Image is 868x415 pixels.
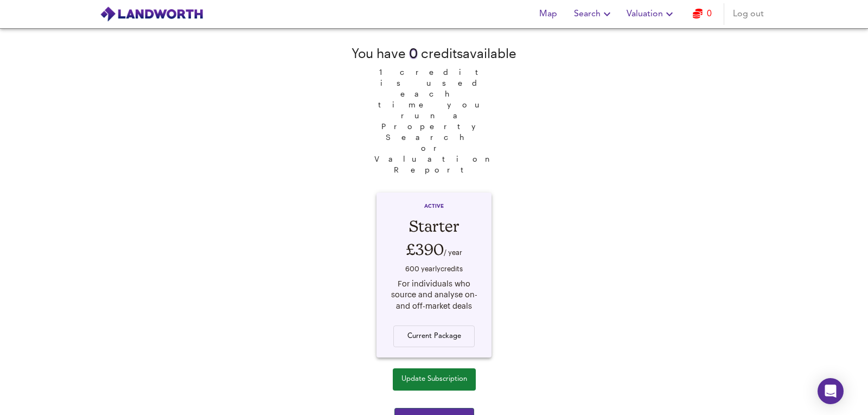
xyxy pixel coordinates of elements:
span: / year [444,248,462,256]
button: Log out [729,3,768,25]
div: ACTIVE [387,203,481,215]
button: 0 [685,3,719,25]
div: Open Intercom Messenger [818,378,844,404]
span: Log out [733,7,764,22]
span: 1 credit is used each time you run a Property Search or Valuation Report [369,62,499,175]
span: Valuation [627,7,676,22]
span: Update Subscription [401,373,467,386]
span: Map [535,7,561,22]
button: Valuation [622,3,680,25]
div: £390 [387,237,481,261]
div: 600 yearly credit s [387,261,481,278]
div: You have credit s available [352,44,516,62]
div: Starter [387,215,481,237]
a: 0 [693,7,712,22]
button: Map [531,3,565,25]
button: Search [570,3,618,25]
button: Update Subscription [393,368,476,391]
span: Search [574,7,614,22]
div: For individuals who source and analyse on- and off-market deals [387,278,481,312]
span: 0 [409,46,418,61]
img: logo [100,6,203,22]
